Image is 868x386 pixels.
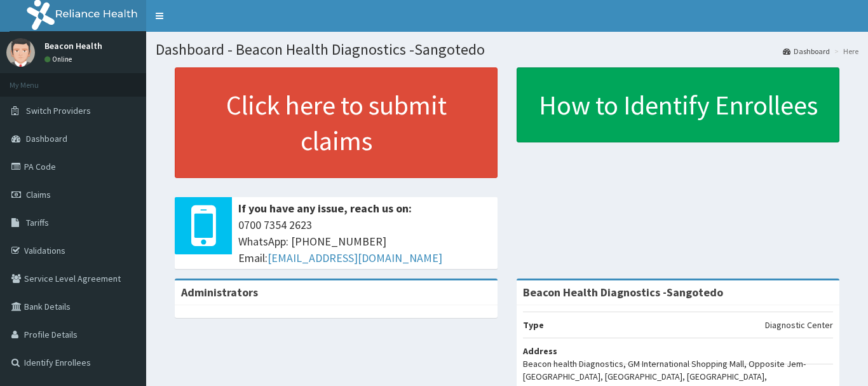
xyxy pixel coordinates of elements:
[831,46,858,57] li: Here
[156,41,858,58] h1: Dashboard - Beacon Health Diagnostics -Sangotedo
[238,217,491,266] span: 0700 7354 2623 WhatsApp: [PHONE_NUMBER] Email:
[44,55,75,64] a: Online
[523,285,723,300] strong: Beacon Health Diagnostics -Sangotedo
[6,38,35,67] img: User Image
[783,46,830,57] a: Dashboard
[44,41,102,50] p: Beacon Health
[26,105,91,116] span: Switch Providers
[26,133,67,144] span: Dashboard
[175,67,498,178] a: Click here to submit claims
[523,345,557,357] b: Address
[26,189,51,200] span: Claims
[517,67,839,142] a: How to Identify Enrollees
[26,217,49,228] span: Tariffs
[181,285,258,300] b: Administrators
[523,319,544,331] b: Type
[238,201,412,216] b: If you have any issue, reach us on:
[765,319,833,331] p: Diagnostic Center
[268,251,442,265] a: [EMAIL_ADDRESS][DOMAIN_NAME]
